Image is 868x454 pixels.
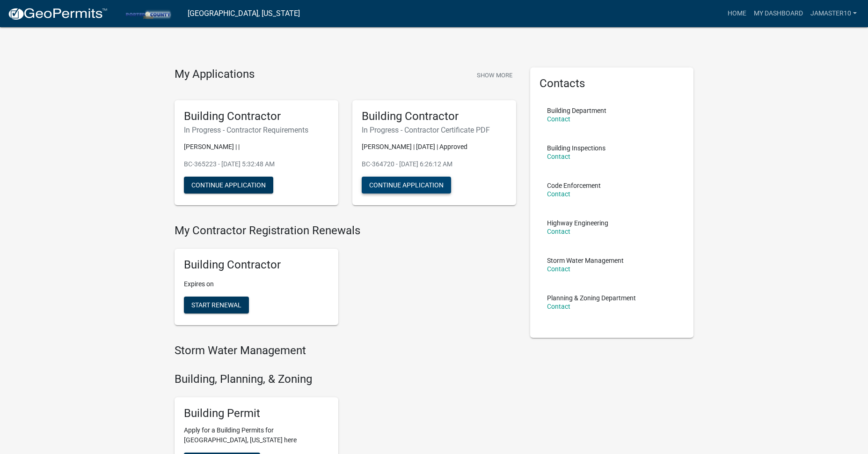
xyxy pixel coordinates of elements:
span: Start Renewal [191,301,241,309]
h6: In Progress - Contractor Certificate PDF [362,126,507,134]
img: Porter County, Indiana [115,7,180,20]
p: Planning & Zoning Department [547,295,636,301]
a: Contact [547,265,570,273]
h4: My Contractor Registration Renewals [175,224,516,238]
a: My Dashboard [750,5,807,22]
h5: Contacts [540,77,685,90]
p: BC-364720 - [DATE] 6:26:12 AM [362,159,507,169]
h5: Building Permit [184,407,329,420]
wm-registration-list-section: My Contractor Registration Renewals [175,224,516,333]
h5: Building Contractor [184,258,329,272]
a: Contact [547,303,570,310]
p: BC-365223 - [DATE] 5:32:48 AM [184,159,329,169]
button: Start Renewal [184,297,249,313]
h6: In Progress - Contractor Requirements [184,126,329,134]
a: Home [724,5,750,22]
a: Jamaster10 [807,5,861,22]
p: Code Enforcement [547,182,601,189]
p: [PERSON_NAME] | [DATE] | Approved [362,142,507,152]
a: Contact [547,190,570,198]
button: Show More [473,67,516,83]
p: Storm Water Management [547,257,624,264]
h4: My Applications [175,67,255,82]
p: Building Department [547,107,606,114]
button: Continue Application [184,177,273,194]
a: Contact [547,153,570,160]
h4: Building, Planning, & Zoning [175,372,516,386]
h4: Storm Water Management [175,344,516,357]
button: Continue Application [362,177,451,194]
a: Contact [547,228,570,235]
a: [GEOGRAPHIC_DATA], [US_STATE] [188,6,300,22]
p: Building Inspections [547,145,605,151]
a: Contact [547,115,570,123]
p: Expires on [184,279,329,289]
p: Highway Engineering [547,220,608,226]
p: [PERSON_NAME] | | [184,142,329,152]
h5: Building Contractor [362,110,507,123]
h5: Building Contractor [184,110,329,123]
p: Apply for a Building Permits for [GEOGRAPHIC_DATA], [US_STATE] here [184,425,329,445]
